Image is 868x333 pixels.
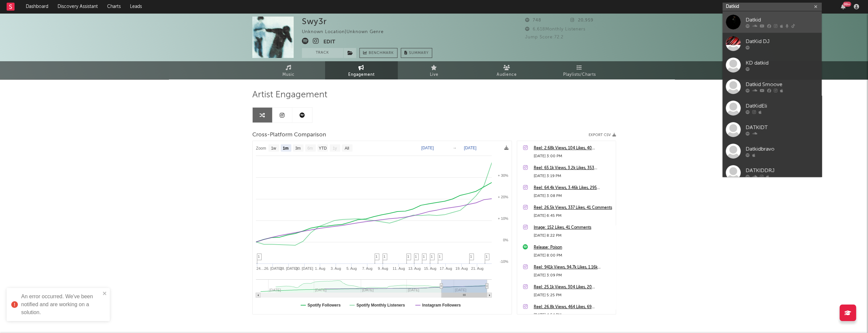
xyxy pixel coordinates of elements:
[534,263,612,271] a: Reel: 941k Views, 94.7k Likes, 1.16k Comments
[258,255,260,259] span: 1
[346,266,356,270] text: 5. Aug
[534,311,612,319] div: [DATE] 4:54 PM
[498,216,508,220] text: + 10%
[378,266,388,270] text: 9. Aug
[455,266,468,270] text: 19. Aug
[471,61,543,79] a: Audience
[570,18,594,23] span: 20,959
[534,283,612,291] a: Reel: 25.1k Views, 304 Likes, 20 Comments
[384,255,386,259] span: 1
[746,166,818,174] div: DATKIDDRJ
[534,252,612,260] div: [DATE] 8:00 PM
[308,303,341,308] text: Spotify Followers
[439,266,452,270] text: 17. Aug
[746,123,818,131] div: DATKIDT
[345,146,349,151] text: All
[534,303,612,311] a: Reel: 26.8k Views, 464 Likes, 69 Comments
[252,61,325,79] a: Music
[746,37,818,45] div: DatKid DJ
[453,146,457,150] text: →
[398,61,471,79] a: Live
[264,266,282,270] text: 26. [DATE]
[534,144,612,152] a: Reel: 2.68k Views, 104 Likes, 40 Comments
[589,133,616,137] button: Export CSV
[415,255,417,259] span: 1
[464,146,476,150] text: [DATE]
[497,71,517,79] span: Audience
[534,212,612,220] div: [DATE] 6:45 PM
[723,54,822,76] a: KD datkid
[534,172,612,180] div: [DATE] 3:19 PM
[376,255,378,259] span: 1
[333,146,337,151] text: 1y
[359,48,397,58] a: Benchmark
[470,255,472,259] span: 1
[393,266,405,270] text: 11. Aug
[252,131,326,139] span: Cross-Platform Comparison
[534,244,612,252] a: Release: Poison
[534,224,612,232] a: Image: 152 Likes, 41 Comments
[723,76,822,97] a: Datkid Smoove
[407,255,409,259] span: 1
[498,173,508,177] text: + 30%
[424,266,436,270] text: 15. Aug
[525,35,563,39] span: Jump Score: 72.2
[356,303,405,308] text: Spotify Monthly Listeners
[280,266,297,270] text: 28. [DATE]
[408,266,420,270] text: 13. Aug
[307,146,313,151] text: 6m
[525,27,586,31] span: 6,618 Monthly Listeners
[103,291,107,297] button: close
[323,38,335,46] button: Edit
[534,152,612,160] div: [DATE] 3:00 PM
[369,49,394,57] span: Benchmark
[534,184,612,192] a: Reel: 64.4k Views, 3.46k Likes, 295 Comments
[723,33,822,54] a: DatKid DJ
[723,140,822,162] a: Datkidbravo
[723,97,822,119] a: DatKidEli
[422,303,461,308] text: Instagram Followers
[302,17,327,26] div: Swy3r
[282,71,295,79] span: Music
[295,146,301,151] text: 3m
[534,204,612,212] a: Reel: 26.5k Views, 337 Likes, 41 Comments
[534,164,612,172] a: Reel: 65.1k Views, 3.2k Likes, 353 Comments
[409,51,429,55] span: Summary
[534,271,612,279] div: [DATE] 3:09 PM
[431,255,433,259] span: 1
[534,192,612,200] div: [DATE] 3:08 PM
[423,255,425,259] span: 1
[498,195,508,199] text: + 20%
[401,48,432,58] button: Summary
[746,102,818,110] div: DatKidEli
[503,238,508,242] text: 0%
[256,266,265,270] text: 24.…
[525,18,541,23] span: 748
[256,146,266,151] text: Zoom
[543,61,616,79] a: Playlists/Charts
[843,2,851,7] div: 99 +
[500,260,508,263] text: -10%
[271,146,276,151] text: 1w
[723,162,822,183] a: DATKIDDRJ
[421,146,434,150] text: [DATE]
[318,146,326,151] text: YTD
[723,11,822,33] a: Datkid
[302,28,391,36] div: Unknown Location | Unknown Genre
[746,145,818,153] div: Datkidbravo
[746,16,818,24] div: Datkid
[296,266,313,270] text: 30. [DATE]
[439,255,441,259] span: 1
[486,255,488,259] span: 1
[325,61,398,79] a: Engagement
[283,146,288,151] text: 1m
